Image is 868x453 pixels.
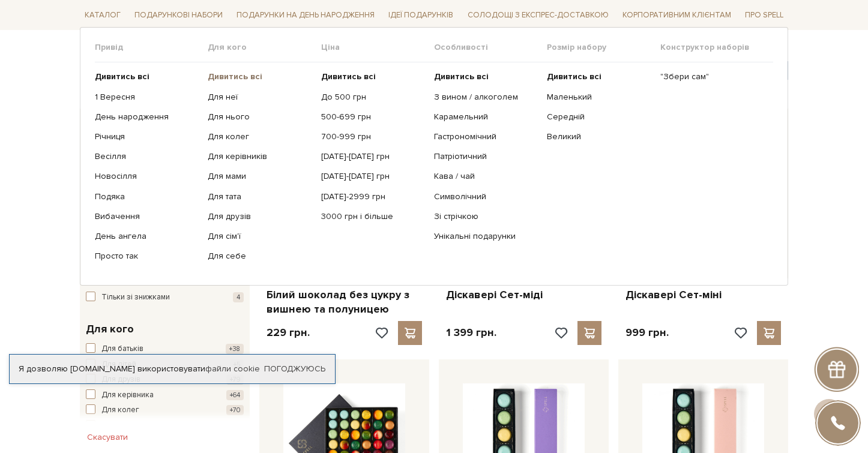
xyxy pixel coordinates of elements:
[547,42,660,53] span: Розмір набору
[321,71,376,82] b: Дивитись всі
[208,131,312,142] a: Для колег
[267,326,310,340] p: 229 грн.
[321,131,425,142] a: 700-999 грн
[321,171,425,182] a: [DATE]-[DATE] грн
[384,6,458,25] span: Ідеї подарунків
[130,6,228,25] span: Подарункові набори
[434,71,489,82] b: Дивитись всі
[434,171,538,182] a: Кава / чай
[434,231,538,242] a: Унікальні подарунки
[95,112,199,122] a: День народження
[660,42,773,53] span: Конструктор наборів
[434,112,538,122] a: Карамельний
[321,151,425,162] a: [DATE]-[DATE] грн
[434,42,547,53] span: Особливості
[86,389,244,401] button: Для керівника +64
[547,91,651,102] a: Маленький
[95,42,208,53] span: Привід
[80,428,135,447] button: Скасувати
[446,326,496,340] p: 1 399 грн.
[547,112,651,122] a: Середній
[226,344,244,354] span: +38
[95,171,199,182] a: Новосілля
[95,211,199,222] a: Вибачення
[205,364,260,374] a: файли cookie
[264,364,325,374] a: Погоджуюсь
[547,71,601,82] b: Дивитись всі
[625,288,781,302] a: Діскавері Сет-міні
[208,231,312,242] a: Для сім'ї
[80,27,788,286] div: Каталог
[232,6,379,25] span: Подарунки на День народження
[208,191,312,202] a: Для тата
[208,151,312,162] a: Для керівників
[95,131,199,142] a: Річниця
[208,211,312,222] a: Для друзів
[547,71,651,82] a: Дивитись всі
[321,211,425,222] a: 3000 грн і більше
[95,91,199,102] a: 1 Вересня
[434,191,538,202] a: Символічний
[321,191,425,202] a: [DATE]-2999 грн
[208,71,312,82] a: Дивитись всі
[625,326,669,340] p: 999 грн.
[95,71,149,82] b: Дивитись всі
[321,42,434,53] span: Ціна
[86,404,244,416] button: Для колег +70
[95,251,199,262] a: Просто так
[101,404,139,416] span: Для колег
[208,91,312,102] a: Для неї
[434,151,538,162] a: Патріотичний
[208,42,321,53] span: Для кого
[434,91,538,102] a: З вином / алкоголем
[321,71,425,82] a: Дивитись всі
[547,131,651,142] a: Великий
[101,292,170,304] span: Тільки зі знижками
[321,91,425,102] a: До 500 грн
[446,288,601,302] a: Діскавері Сет-міді
[740,6,788,25] span: Про Spell
[463,5,613,25] a: Солодощі з експрес-доставкою
[660,71,764,82] a: "Збери сам"
[618,5,736,25] a: Корпоративним клієнтам
[321,112,425,122] a: 500-699 грн
[10,364,335,374] div: Я дозволяю [DOMAIN_NAME] використовувати
[86,292,244,304] button: Тільки зі знижками 4
[86,420,244,432] button: Для неї
[101,343,143,355] span: Для батьків
[208,171,312,182] a: Для мами
[86,343,244,355] button: Для батьків +38
[208,112,312,122] a: Для нього
[80,6,125,25] span: Каталог
[434,211,538,222] a: Зі стрічкою
[233,292,244,302] span: 4
[101,389,154,401] span: Для керівника
[226,390,244,400] span: +64
[226,405,244,415] span: +70
[95,191,199,202] a: Подяка
[95,231,199,242] a: День ангела
[434,71,538,82] a: Дивитись всі
[101,420,128,432] span: Для неї
[267,288,422,316] a: Білий шоколад без цукру з вишнею та полуницею
[208,251,312,262] a: Для себе
[208,71,262,82] b: Дивитись всі
[95,151,199,162] a: Весілля
[95,71,199,82] a: Дивитись всі
[86,321,134,337] span: Для кого
[434,131,538,142] a: Гастрономічний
